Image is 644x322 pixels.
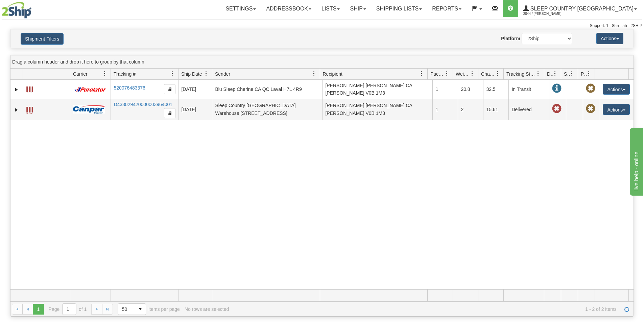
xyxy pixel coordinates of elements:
[212,80,322,99] td: Blu Sleep Cherine CA QC Laval H7L 4R9
[529,6,634,11] span: Sleep Country [GEOGRAPHIC_DATA]
[603,84,630,95] button: Actions
[506,71,536,77] span: Tracking Status
[467,68,478,79] a: Weight filter column settings
[167,68,178,79] a: Tracking # filter column settings
[261,0,316,17] a: Addressbook
[118,303,180,315] span: items per page
[26,83,33,94] a: Label
[200,68,212,79] a: Ship Date filter column settings
[483,99,508,120] td: 15.61
[518,0,642,17] a: Sleep Country [GEOGRAPHIC_DATA] 2044 / [PERSON_NAME]
[73,105,105,114] img: 14 - Canpar
[371,0,427,17] a: Shipping lists
[586,84,595,93] span: Pickup Not Assigned
[430,71,445,77] span: Packages
[33,304,44,315] span: Page 1
[178,99,212,120] td: [DATE]
[432,80,458,99] td: 1
[432,99,458,120] td: 1
[441,68,453,79] a: Packages filter column settings
[596,33,623,44] button: Actions
[114,71,136,77] span: Tracking #
[581,71,587,77] span: Pickup Status
[215,71,230,77] span: Sender
[26,104,33,115] a: Label
[501,35,520,42] label: Platform
[603,104,630,115] button: Actions
[181,71,202,77] span: Ship Date
[13,106,20,113] a: Expand
[549,68,561,79] a: Delivery Status filter column settings
[164,84,175,94] button: Copy to clipboard
[323,71,342,77] span: Recipient
[508,80,549,99] td: In Transit
[10,55,634,69] div: grid grouping header
[547,71,553,77] span: Delivery Status
[492,68,503,79] a: Charge filter column settings
[458,80,483,99] td: 20.8
[164,108,175,118] button: Copy to clipboard
[185,306,229,312] div: No rows are selected
[73,87,108,92] img: 11 - Purolator
[114,85,145,91] a: 520076483376
[552,84,562,93] span: In Transit
[458,99,483,120] td: 2
[114,102,172,107] a: D433029420000003964001
[135,304,146,315] span: select
[322,99,432,120] td: [PERSON_NAME] [PERSON_NAME] CA [PERSON_NAME] V0B 1M3
[212,99,322,120] td: Sleep Country [GEOGRAPHIC_DATA] Warehouse [STREET_ADDRESS]
[583,68,595,79] a: Pickup Status filter column settings
[2,23,642,29] div: Support: 1 - 855 - 55 - 2SHIP
[523,10,574,17] span: 2044 / [PERSON_NAME]
[416,68,427,79] a: Recipient filter column settings
[63,304,76,315] input: Page 1
[427,0,467,17] a: Reports
[316,0,345,17] a: Lists
[456,71,470,77] span: Weight
[564,71,570,77] span: Shipment Issues
[73,71,88,77] span: Carrier
[49,303,87,315] span: Page of 1
[118,303,146,315] span: Page sizes drop down
[5,4,63,12] div: live help - online
[178,80,212,99] td: [DATE]
[308,68,320,79] a: Sender filter column settings
[628,126,643,195] iframe: chat widget
[586,104,595,114] span: Pickup Not Assigned
[532,68,544,79] a: Tracking Status filter column settings
[481,71,495,77] span: Charge
[122,306,131,313] span: 50
[552,104,562,114] span: Late
[566,68,578,79] a: Shipment Issues filter column settings
[13,86,20,93] a: Expand
[322,80,432,99] td: [PERSON_NAME] [PERSON_NAME] CA [PERSON_NAME] V0B 1M3
[99,68,111,79] a: Carrier filter column settings
[508,99,549,120] td: Delivered
[220,0,261,17] a: Settings
[21,33,64,45] button: Shipment Filters
[2,2,31,19] img: logo2044.jpg
[483,80,508,99] td: 32.5
[345,0,371,17] a: Ship
[234,306,617,312] span: 1 - 2 of 2 items
[621,304,632,315] a: Refresh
